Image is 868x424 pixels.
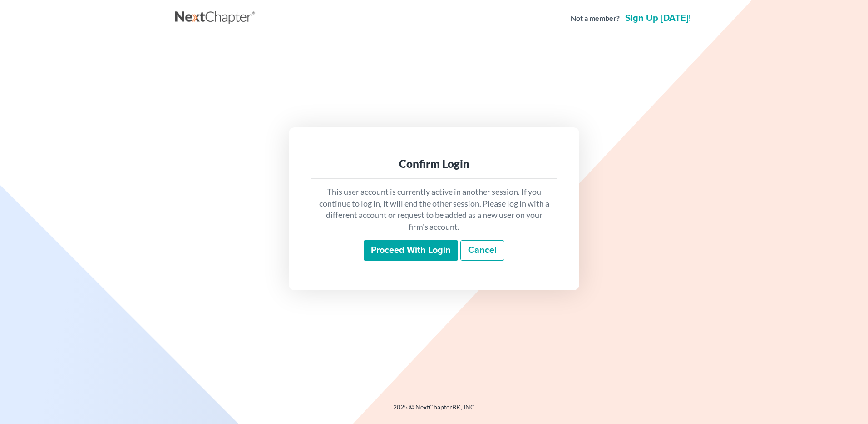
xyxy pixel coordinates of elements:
[318,156,550,171] div: Confirm Login
[364,240,458,261] input: Proceed with login
[318,186,550,233] p: This user account is currently active in another session. If you continue to log in, it will end ...
[460,240,504,261] a: Cancel
[175,403,693,419] div: 2025 © NextChapterBK, INC
[623,14,693,23] a: Sign up [DATE]!
[571,13,620,24] strong: Not a member?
